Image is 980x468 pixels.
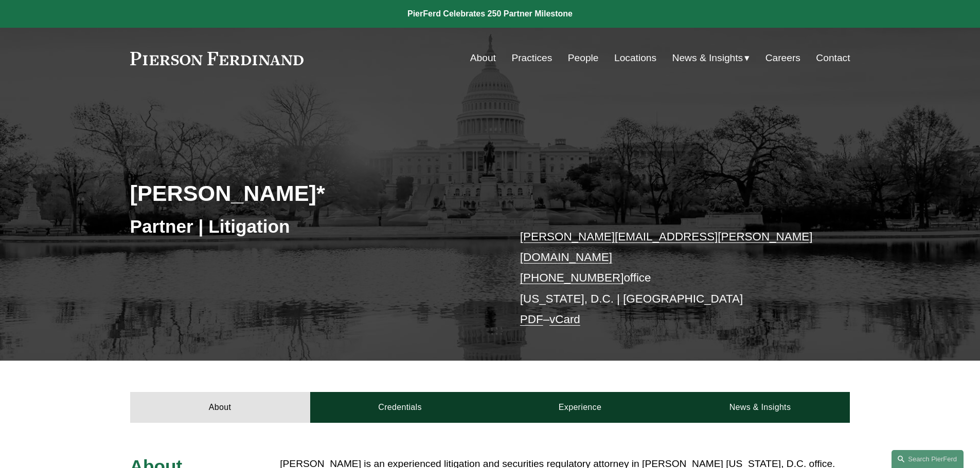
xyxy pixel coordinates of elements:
[549,313,580,326] a: vCard
[670,392,850,423] a: News & Insights
[614,48,656,68] a: Locations
[520,271,624,284] a: [PHONE_NUMBER]
[490,392,670,423] a: Experience
[520,227,820,330] p: office [US_STATE], D.C. | [GEOGRAPHIC_DATA] –
[511,48,552,68] a: Practices
[470,48,496,68] a: About
[672,48,750,68] a: folder dropdown
[568,48,599,68] a: People
[892,450,964,468] a: Search this site
[130,180,490,207] h2: [PERSON_NAME]*
[520,230,813,264] a: [PERSON_NAME][EMAIL_ADDRESS][PERSON_NAME][DOMAIN_NAME]
[765,48,800,68] a: Careers
[672,49,743,67] span: News & Insights
[816,48,850,68] a: Contact
[130,392,310,423] a: About
[310,392,490,423] a: Credentials
[520,313,543,326] a: PDF
[130,215,490,238] h3: Partner | Litigation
